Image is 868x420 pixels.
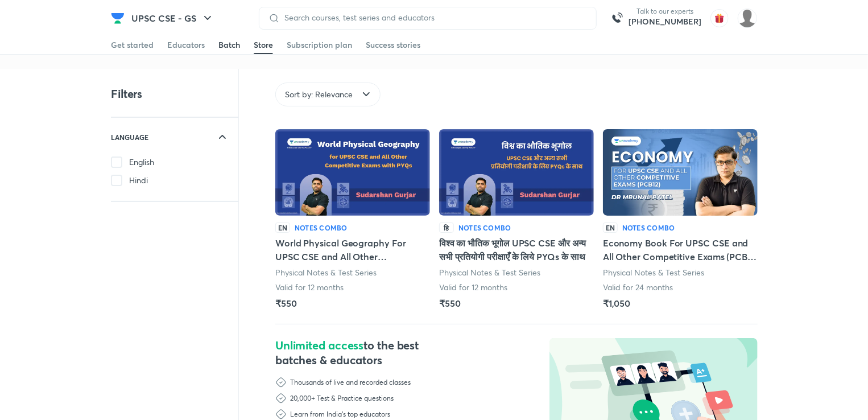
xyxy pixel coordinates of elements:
[439,236,594,263] h5: विश्व का भौतिक भूगोल UPSC CSE और अन्य सभी प्रतियोगी परीक्षाएँ के लिये PYQs के साथ
[290,378,411,387] p: Thousands of live and recorded classes
[603,223,618,233] p: EN
[254,36,273,54] a: Store
[629,7,701,16] p: Talk to our experts
[439,267,541,278] p: Physical Notes & Test Series
[111,87,142,101] h4: Filters
[218,36,240,54] a: Batch
[111,131,148,143] h6: LANGUAGE
[738,9,757,28] img: Kiran Saini
[295,223,348,233] h6: Notes Combo
[629,16,701,27] a: [PHONE_NUMBER]
[606,7,629,30] img: call-us
[167,36,205,54] a: Educators
[710,9,729,27] img: avatar
[290,394,394,403] p: 20,000+ Test & Practice questions
[366,36,420,54] a: Success stories
[275,129,430,216] img: Batch Thumbnail
[275,236,430,263] h5: World Physical Geography For UPSC CSE and All Other Competitive Exams with PYQs
[129,157,154,168] span: English
[366,39,420,51] div: Success stories
[275,337,419,368] span: to the best batches & educators
[125,7,221,30] button: UPSC CSE - GS
[439,282,507,293] p: Valid for 12 months
[439,223,454,233] p: हि
[111,11,125,25] img: Company Logo
[254,39,273,51] div: Store
[167,39,205,51] div: Educators
[275,297,297,310] h5: ₹550
[129,175,148,186] span: Hindi
[603,236,758,263] h5: Economy Book For UPSC CSE and All Other Competitive Exams (PCB 12) By [PERSON_NAME]
[603,267,705,278] p: Physical Notes & Test Series
[439,297,461,310] h5: ₹550
[275,223,290,233] p: EN
[275,282,344,293] p: Valid for 12 months
[111,36,154,54] a: Get started
[280,13,587,22] input: Search courses, test series and educators
[290,410,390,419] p: Learn from India’s top educators
[603,282,673,293] p: Valid for 24 months
[287,39,352,51] div: Subscription plan
[622,223,675,233] h6: Notes Combo
[275,338,454,368] h4: Unlimited access
[218,39,240,51] div: Batch
[111,39,154,51] div: Get started
[458,223,511,233] h6: Notes Combo
[275,267,377,278] p: Physical Notes & Test Series
[285,89,353,100] span: Sort by: Relevance
[603,297,631,310] h5: ₹1,050
[287,36,352,54] a: Subscription plan
[603,129,758,216] img: Batch Thumbnail
[439,129,594,216] img: Batch Thumbnail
